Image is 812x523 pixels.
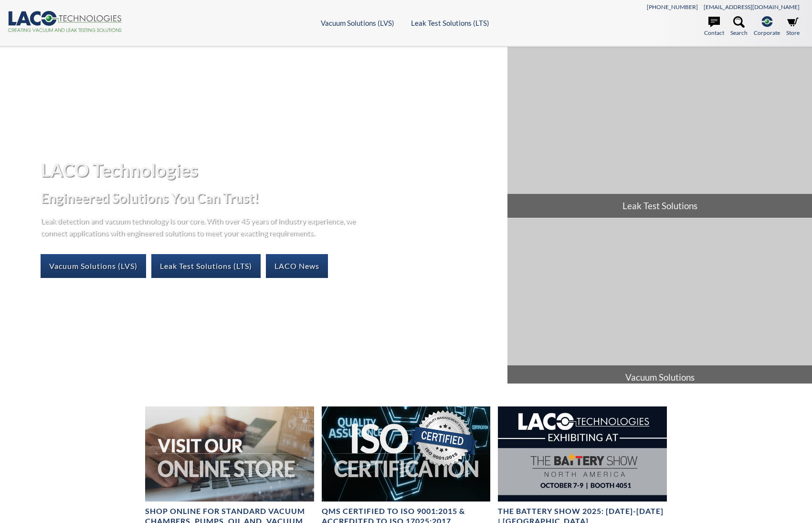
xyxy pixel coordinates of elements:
[647,3,698,11] a: [PHONE_NUMBER]
[730,16,748,37] a: Search
[754,28,780,37] span: Corporate
[704,3,800,11] a: [EMAIL_ADDRESS][DOMAIN_NAME]
[41,158,500,181] h1: LACO Technologies
[411,19,489,27] a: Leak Test Solutions (LTS)
[41,254,146,278] a: Vacuum Solutions (LVS)
[151,254,261,278] a: Leak Test Solutions (LTS)
[266,254,328,278] a: LACO News
[41,214,360,239] p: Leak detection and vacuum technology is our core. With over 45 years of industry experience, we c...
[507,47,812,218] a: Leak Test Solutions
[41,189,500,207] h2: Engineered Solutions You Can Trust!
[704,16,724,37] a: Contact
[507,218,812,389] a: Vacuum Solutions
[507,194,812,218] span: Leak Test Solutions
[786,16,800,37] a: Store
[507,365,812,389] span: Vacuum Solutions
[321,19,394,27] a: Vacuum Solutions (LVS)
